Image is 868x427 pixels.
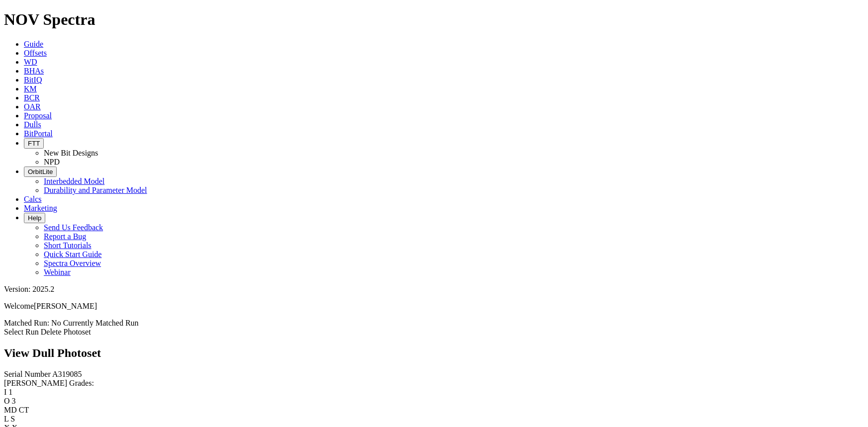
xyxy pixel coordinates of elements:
a: Durability and Parameter Model [44,186,147,194]
span: OrbitLite [28,168,53,175]
label: I [4,388,6,396]
label: Serial Number [4,370,51,378]
a: Spectra Overview [44,259,101,267]
a: Marketing [24,204,57,212]
a: BHAs [24,67,44,75]
a: Dulls [24,120,41,129]
span: S [10,415,15,423]
a: OAR [24,102,41,111]
a: KM [24,85,37,93]
button: OrbitLite [24,167,57,177]
span: [PERSON_NAME] [34,302,97,310]
span: No Currently Matched Run [51,319,139,327]
span: FTT [28,140,40,147]
h2: View Dull Photoset [4,346,864,360]
a: BitPortal [24,129,53,138]
h1: NOV Spectra [4,10,864,29]
a: BCR [24,93,40,102]
div: Version: 2025.2 [4,285,864,294]
div: [PERSON_NAME] Grades: [4,379,864,388]
span: Help [28,214,41,222]
a: Webinar [44,268,71,276]
a: Offsets [24,49,47,57]
a: Guide [24,40,43,48]
button: FTT [24,138,44,149]
a: Proposal [24,111,52,120]
span: Matched Run: [4,319,49,327]
label: MD [4,406,17,414]
span: 3 [12,397,16,405]
a: Delete Photoset [41,328,91,336]
span: A319085 [52,370,82,378]
span: CT [19,406,29,414]
a: Calcs [24,195,42,203]
a: New Bit Designs [44,149,98,157]
a: Quick Start Guide [44,250,101,258]
a: Send Us Feedback [44,223,103,232]
a: BitIQ [24,76,42,84]
a: Select Run [4,328,39,336]
button: Help [24,213,45,223]
label: O [4,397,10,405]
a: WD [24,58,37,66]
a: Report a Bug [44,232,86,241]
a: Interbedded Model [44,177,104,185]
a: Short Tutorials [44,241,92,250]
label: L [4,415,8,423]
a: NPD [44,158,60,166]
span: 1 [8,388,12,396]
p: Welcome [4,302,864,311]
